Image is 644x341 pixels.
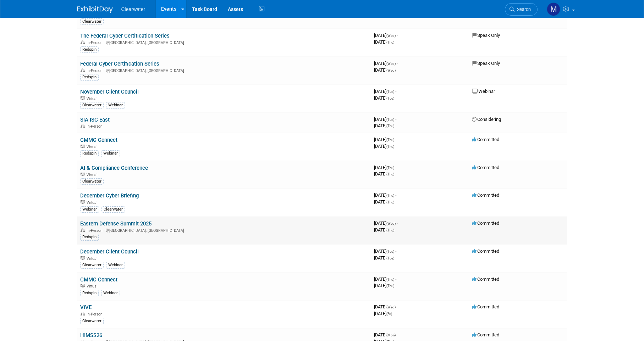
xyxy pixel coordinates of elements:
[386,250,394,253] span: (Tue)
[386,124,394,128] span: (Thu)
[395,165,396,170] span: -
[87,312,105,317] span: In-Person
[374,227,394,233] span: [DATE]
[80,318,104,324] div: Clearwater
[80,227,368,233] div: [GEOGRAPHIC_DATA], [GEOGRAPHIC_DATA]
[374,304,398,309] span: [DATE]
[80,178,104,185] div: Clearwater
[386,200,394,204] span: (Thu)
[101,150,120,157] div: Webinar
[374,95,394,101] span: [DATE]
[374,33,398,38] span: [DATE]
[81,228,85,232] img: In-Person Event
[374,248,396,254] span: [DATE]
[374,61,398,66] span: [DATE]
[472,33,500,38] span: Speak Only
[374,123,394,128] span: [DATE]
[101,290,120,296] div: Webinar
[81,173,85,176] img: Virtual Event
[106,262,125,268] div: Webinar
[80,18,104,25] div: Clearwater
[81,40,85,44] img: In-Person Event
[397,332,398,337] span: -
[80,304,92,311] a: ViVE
[87,173,99,177] span: Virtual
[472,137,499,142] span: Committed
[374,171,394,177] span: [DATE]
[386,222,396,225] span: (Wed)
[386,34,396,38] span: (Wed)
[87,96,99,101] span: Virtual
[395,276,396,282] span: -
[80,46,99,53] div: Redspin
[374,67,396,73] span: [DATE]
[87,145,99,149] span: Virtual
[386,228,394,232] span: (Thu)
[80,74,99,80] div: Redspin
[386,96,394,100] span: (Tue)
[386,305,396,309] span: (Wed)
[80,276,117,283] a: CMMC Connect
[386,62,396,66] span: (Wed)
[374,165,396,170] span: [DATE]
[386,256,394,260] span: (Tue)
[547,2,560,16] img: Monica Pastor
[101,206,125,213] div: Clearwater
[514,7,531,12] span: Search
[374,220,398,226] span: [DATE]
[80,61,159,67] a: Federal Cyber Certification Series
[395,137,396,142] span: -
[386,284,394,288] span: (Thu)
[374,255,394,261] span: [DATE]
[81,124,85,128] img: In-Person Event
[386,145,394,149] span: (Thu)
[80,39,368,45] div: [GEOGRAPHIC_DATA], [GEOGRAPHIC_DATA]
[386,312,392,316] span: (Fri)
[87,228,105,233] span: In-Person
[81,312,85,315] img: In-Person Event
[386,166,394,170] span: (Thu)
[80,102,104,108] div: Clearwater
[386,138,394,142] span: (Thu)
[374,89,396,94] span: [DATE]
[386,40,394,44] span: (Thu)
[87,40,105,45] span: In-Person
[395,89,396,94] span: -
[386,172,394,176] span: (Thu)
[397,220,398,226] span: -
[80,192,139,199] a: December Cyber Briefing
[395,117,396,122] span: -
[374,283,394,288] span: [DATE]
[80,262,104,268] div: Clearwater
[106,102,125,108] div: Webinar
[472,248,499,254] span: Committed
[81,68,85,72] img: In-Person Event
[386,90,394,94] span: (Tue)
[374,311,392,316] span: [DATE]
[80,290,99,296] div: Redspin
[374,39,394,45] span: [DATE]
[472,220,499,226] span: Committed
[80,117,110,123] a: SIA ISC East
[374,117,396,122] span: [DATE]
[395,248,396,254] span: -
[374,276,396,282] span: [DATE]
[395,192,396,198] span: -
[80,137,117,143] a: CMMC Connect
[472,117,501,122] span: Considering
[80,67,368,73] div: [GEOGRAPHIC_DATA], [GEOGRAPHIC_DATA]
[87,284,99,289] span: Virtual
[81,145,85,148] img: Virtual Event
[80,220,152,227] a: Eastern Defense Summit 2025
[87,124,105,129] span: In-Person
[81,96,85,100] img: Virtual Event
[81,284,85,287] img: Virtual Event
[80,206,99,213] div: Webinar
[397,61,398,66] span: -
[87,200,99,205] span: Virtual
[397,304,398,309] span: -
[81,200,85,204] img: Virtual Event
[472,332,499,337] span: Committed
[374,199,394,205] span: [DATE]
[80,332,102,339] a: HIMSS26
